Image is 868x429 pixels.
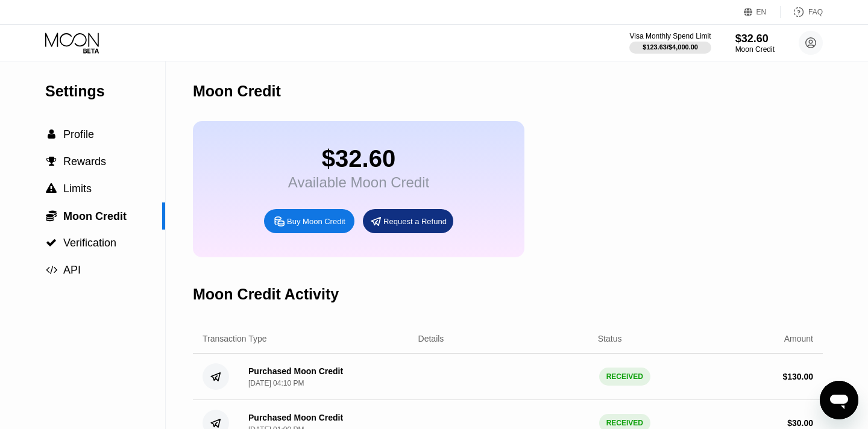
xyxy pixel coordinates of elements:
div: Moon Credit [735,45,775,54]
div: FAQ [808,8,823,16]
div: $123.63 / $4,000.00 [643,43,698,51]
div: Moon Credit [193,83,281,100]
div: Visa Monthly Spend Limit [629,32,711,40]
span: Limits [63,183,92,195]
div: Moon Credit Activity [193,286,339,303]
div: RECEIVED [599,368,650,386]
div: Request a Refund [363,209,453,233]
div: Buy Moon Credit [287,216,345,227]
span:  [46,210,57,222]
div: Transaction Type [203,334,267,343]
span: Profile [63,128,94,140]
div: EN [744,6,781,18]
span: Rewards [63,155,106,168]
div: Visa Monthly Spend Limit$123.63/$4,000.00 [629,32,711,54]
div: EN [756,8,767,16]
iframe: Button to launch messaging window [820,381,858,419]
div: $32.60Moon Credit [735,33,775,54]
div: $32.60 [735,33,775,45]
div: Purchased Moon Credit [248,366,343,376]
div:  [45,156,57,167]
div: $32.60 [288,145,429,172]
div:  [45,129,57,140]
span:  [46,265,57,275]
div: FAQ [781,6,823,18]
div: Buy Moon Credit [264,209,354,233]
span:  [46,156,57,167]
span:  [46,237,57,248]
div: Settings [45,83,165,100]
div: $ 130.00 [782,372,813,381]
div: Amount [784,334,813,343]
div: Available Moon Credit [288,174,429,191]
div: Status [598,334,622,343]
div: Request a Refund [383,216,447,227]
div: $ 30.00 [787,418,813,428]
span:  [48,129,55,140]
span: Verification [63,237,116,249]
div: Purchased Moon Credit [248,413,343,422]
div: [DATE] 04:10 PM [248,379,304,387]
span:  [46,183,57,194]
span: Moon Credit [63,210,127,222]
div: Details [418,334,444,343]
span: API [63,264,81,276]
